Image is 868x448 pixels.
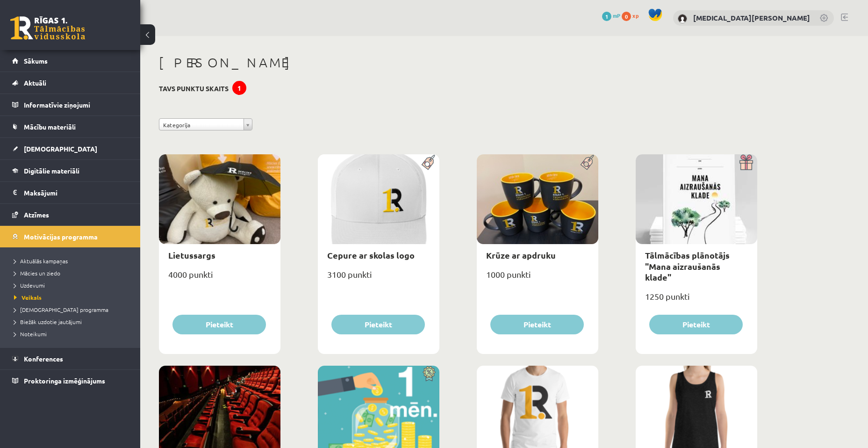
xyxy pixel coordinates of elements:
[12,182,129,203] a: Maksājumi
[24,94,129,116] legend: Informatīvie ziņojumi
[14,330,47,338] span: Noteikumi
[12,94,129,116] a: Informatīvie ziņojumi
[14,282,45,289] span: Uzdevumi
[10,16,85,40] a: Rīgas 1. Tālmācības vidusskola
[14,330,131,338] a: Noteikumi
[14,318,82,325] span: Biežāk uzdotie jautājumi
[14,318,131,326] a: Biežāk uzdotie jautājumi
[418,154,439,170] img: Populāra prece
[12,138,129,159] a: [DEMOGRAPHIC_DATA]
[24,232,98,241] span: Motivācijas programma
[418,366,439,382] img: Atlaide
[24,166,79,175] span: Digitālie materiāli
[172,315,266,334] button: Pieteikt
[331,315,425,334] button: Pieteikt
[24,123,76,131] span: Mācību materiāli
[602,12,620,19] a: 1 mP
[14,257,131,265] a: Aktuālās kampaņas
[622,12,631,21] span: 0
[649,315,743,334] button: Pieteikt
[24,79,46,87] span: Aktuāli
[14,269,131,277] a: Mācies un ziedo
[12,226,129,247] a: Motivācijas programma
[14,293,131,302] a: Veikals
[14,281,131,289] a: Uzdevumi
[613,12,620,19] span: mP
[318,267,439,290] div: 3100 punkti
[12,72,129,94] a: Aktuāli
[12,204,129,225] a: Atzīmes
[163,119,240,131] span: Kategorija
[486,250,556,260] a: Krūze ar apdruku
[622,12,643,19] a: 0 xp
[24,210,49,219] span: Atzīmes
[636,289,757,312] div: 1250 punkti
[12,370,129,391] a: Proktoringa izmēģinājums
[12,116,129,137] a: Mācību materiāli
[477,267,598,290] div: 1000 punkti
[24,57,48,65] span: Sākums
[327,250,415,260] a: Cepure ar skolas logo
[14,294,42,301] span: Veikals
[14,257,68,265] span: Aktuālās kampaņas
[693,13,810,22] a: [MEDICAL_DATA][PERSON_NAME]
[24,145,97,153] span: [DEMOGRAPHIC_DATA]
[24,376,105,385] span: Proktoringa izmēģinājums
[602,12,611,21] span: 1
[159,267,280,290] div: 4000 punkti
[12,50,129,72] a: Sākums
[159,55,757,71] h1: [PERSON_NAME]
[14,306,108,313] span: [DEMOGRAPHIC_DATA] programma
[12,348,129,369] a: Konferences
[232,81,246,95] div: 1
[12,160,129,181] a: Digitālie materiāli
[159,118,252,130] a: Kategorija
[490,315,584,334] button: Pieteikt
[14,305,131,314] a: [DEMOGRAPHIC_DATA] programma
[678,14,687,23] img: Nikita Veselovs
[645,250,730,282] a: Tālmācības plānotājs "Mana aizraušanās klade"
[577,154,598,170] img: Populāra prece
[159,85,229,93] h3: Tavs punktu skaits
[632,12,638,19] span: xp
[736,154,757,170] img: Dāvana ar pārsteigumu
[14,269,60,277] span: Mācies un ziedo
[168,250,215,260] a: Lietussargs
[24,354,63,363] span: Konferences
[24,182,129,203] legend: Maksājumi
